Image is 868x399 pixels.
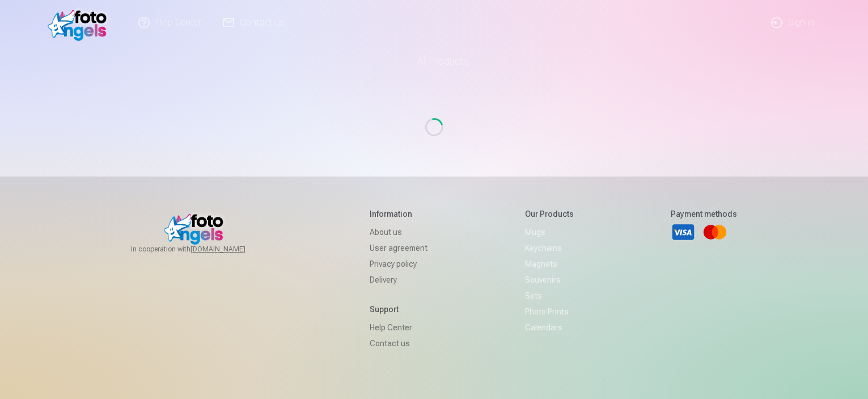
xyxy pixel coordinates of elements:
[525,224,574,240] a: Mugs
[525,208,574,220] h5: Our products
[370,320,427,335] a: Help Center
[525,304,574,320] a: Photo prints
[525,272,574,288] a: Souvenirs
[370,304,427,315] h5: Support
[48,5,113,41] img: /fa1
[671,220,696,245] a: Visa
[131,245,273,254] span: In cooperation with
[386,45,482,77] a: All products
[525,320,574,335] a: Calendars
[525,240,574,256] a: Keychains
[370,335,427,351] a: Contact us
[370,272,427,288] a: Delivery
[525,256,574,272] a: Magnets
[370,240,427,256] a: User agreement
[370,256,427,272] a: Privacy policy
[525,288,574,304] a: Sets
[702,220,727,245] a: Mastercard
[370,224,427,240] a: About us
[370,208,427,220] h5: Information
[671,208,737,220] h5: Payment methods
[190,245,273,254] a: [DOMAIN_NAME]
